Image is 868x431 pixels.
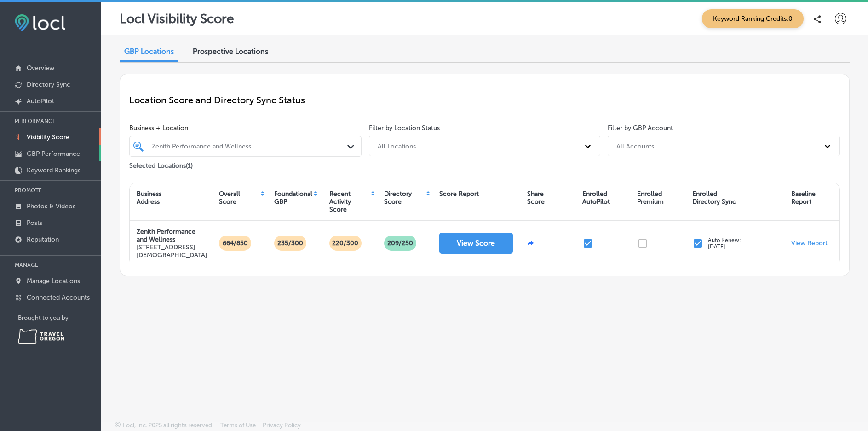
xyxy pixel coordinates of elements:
p: Reputation [27,236,59,243]
a: View Report [791,239,828,247]
button: View Score [439,233,513,254]
p: Overview [27,64,54,72]
div: Score Report [439,190,479,198]
div: Enrolled Directory Sync [692,190,736,206]
strong: Zenith Performance and Wellness [137,228,195,243]
span: Keyword Ranking Credits: 0 [702,9,804,28]
div: Enrolled Premium [637,190,664,206]
div: Share Score [527,190,545,206]
p: Photos & Videos [27,202,75,210]
p: Manage Locations [27,277,80,285]
p: Selected Locations ( 1 ) [129,158,193,170]
p: 664/850 [219,236,252,251]
label: Filter by GBP Account [608,124,673,132]
p: 209 /250 [384,236,417,251]
div: Recent Activity Score [329,190,370,213]
img: fda3e92497d09a02dc62c9cd864e3231.png [15,14,65,31]
p: [STREET_ADDRESS][DEMOGRAPHIC_DATA] [137,243,207,259]
span: Business + Location [129,124,362,132]
p: 235/300 [274,236,307,251]
label: Filter by Location Status [369,124,440,132]
p: Connected Accounts [27,294,90,301]
div: Overall Score [219,190,259,206]
p: Posts [27,219,42,227]
p: AutoPilot [27,97,54,105]
p: Locl, Inc. 2025 all rights reserved. [123,422,213,429]
div: Zenith Performance and Wellness [152,142,348,150]
span: GBP Locations [124,47,174,56]
div: Directory Score [384,190,425,206]
p: 220/300 [328,236,362,251]
p: Auto Renew: [DATE] [708,237,741,250]
div: All Locations [378,142,416,150]
p: Visibility Score [27,133,69,141]
div: Baseline Report [791,190,816,206]
div: Business Address [137,190,161,206]
div: All Accounts [616,142,654,150]
p: Location Score and Directory Sync Status [129,94,840,106]
span: Prospective Locations [193,47,268,56]
p: Locl Visibility Score [120,11,234,26]
div: Enrolled AutoPilot [582,190,610,206]
p: Keyword Rankings [27,166,80,174]
div: Foundational GBP [274,190,312,206]
p: GBP Performance [27,150,80,158]
p: Brought to you by [18,314,101,321]
p: Directory Sync [27,81,70,89]
img: Travel Oregon [18,329,64,344]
